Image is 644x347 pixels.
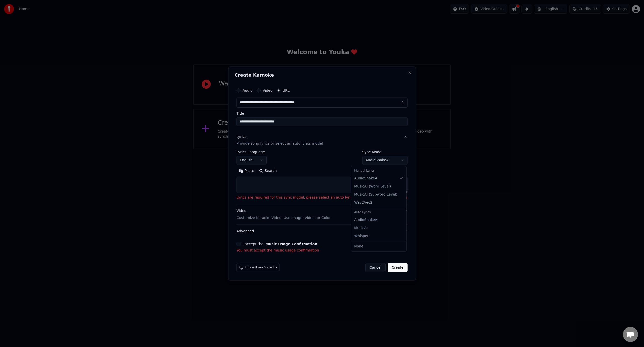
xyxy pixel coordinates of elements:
div: Auto Lyrics [352,209,405,216]
span: Wav2Vec2 [354,200,372,205]
span: Whisper [354,234,369,239]
span: None [354,244,364,249]
span: AudioShakeAI [354,176,378,181]
span: MusicAI ( Subword Level ) [354,192,397,197]
span: MusicAI ( Word Level ) [354,184,391,189]
span: MusicAI [354,226,368,231]
div: Manual Lyrics [352,167,405,174]
span: AudioShakeAI [354,217,378,223]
